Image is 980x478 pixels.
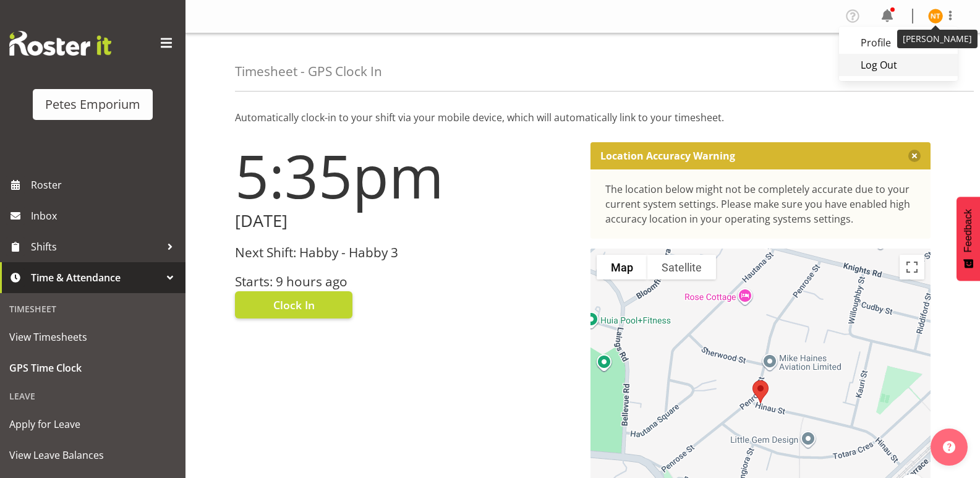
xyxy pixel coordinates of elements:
[9,31,111,56] img: Rosterit website logo
[273,297,315,313] span: Clock In
[647,255,716,280] button: Show satellite imagery
[900,255,924,280] button: Toggle fullscreen view
[597,255,647,280] button: Show street map
[45,95,140,114] div: Petes Emporium
[31,176,179,194] span: Roster
[3,440,182,471] a: View Leave Balances
[908,150,921,162] button: Close message
[943,441,955,453] img: help-xxl-2.png
[963,209,974,252] span: Feedback
[605,182,916,226] div: The location below might not be completely accurate due to your current system settings. Please m...
[928,9,943,23] img: nicole-thomson8388.jpg
[839,32,958,54] a: Profile
[235,211,576,231] h2: [DATE]
[9,446,176,464] span: View Leave Balances
[235,64,382,79] h4: Timesheet - GPS Clock In
[235,142,576,209] h1: 5:35pm
[235,291,352,318] button: Clock In
[235,275,576,289] h3: Starts: 9 hours ago
[9,415,176,433] span: Apply for Leave
[957,197,980,281] button: Feedback - Show survey
[3,409,182,440] a: Apply for Leave
[9,359,176,377] span: GPS Time Clock
[9,328,176,346] span: View Timesheets
[235,110,931,125] p: Automatically clock-in to your shift via your mobile device, which will automatically link to you...
[31,237,161,256] span: Shifts
[600,150,735,162] p: Location Accuracy Warning
[3,352,182,383] a: GPS Time Clock
[3,383,182,409] div: Leave
[235,245,576,260] h3: Next Shift: Habby - Habby 3
[31,268,161,287] span: Time & Attendance
[31,207,179,225] span: Inbox
[839,54,958,76] a: Log Out
[3,296,182,322] div: Timesheet
[3,322,182,352] a: View Timesheets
